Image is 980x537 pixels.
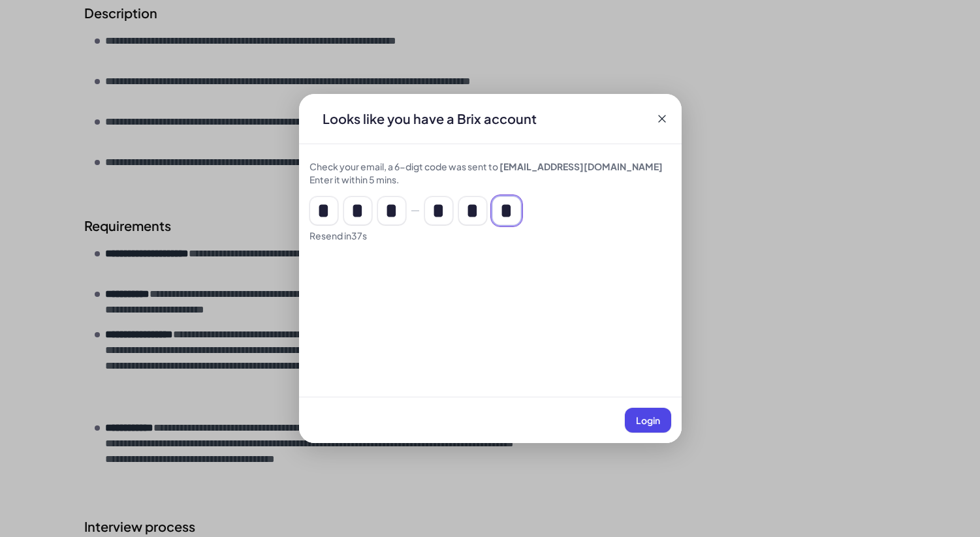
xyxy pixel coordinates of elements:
button: Login [625,408,671,433]
span: [EMAIL_ADDRESS][DOMAIN_NAME] [499,161,663,172]
div: Check your email, a 6-digt code was sent to Enter it within 5 mins. [309,160,671,186]
span: Login [636,414,660,426]
div: Looks like you have a Brix account [312,110,547,128]
div: Resend in 37 s [309,229,671,242]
